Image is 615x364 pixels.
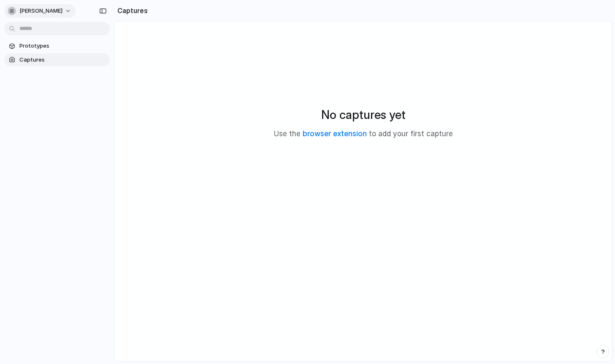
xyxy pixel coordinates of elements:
[274,129,453,140] p: Use the to add your first capture
[4,4,76,18] button: [PERSON_NAME]
[19,56,106,64] span: Captures
[4,54,110,66] a: Captures
[321,106,406,124] h2: No captures yet
[303,129,367,138] a: browser extension
[19,7,62,15] span: [PERSON_NAME]
[4,40,110,52] a: Prototypes
[19,42,106,50] span: Prototypes
[114,5,148,16] h2: Captures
